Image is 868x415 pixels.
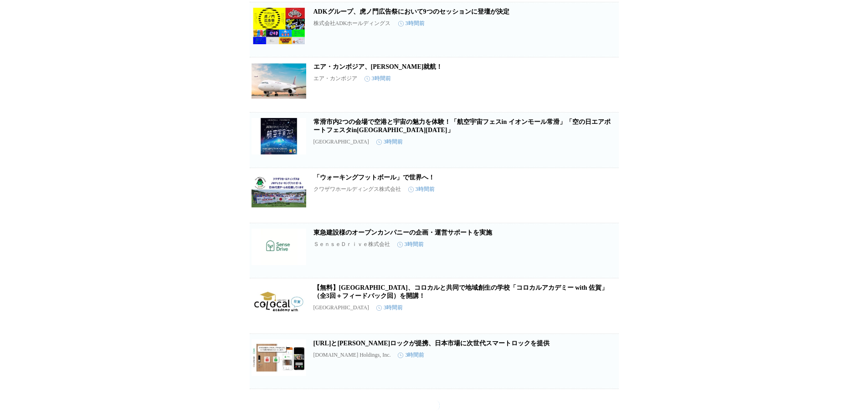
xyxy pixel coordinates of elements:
time: 3時間前 [408,185,435,193]
img: 常滑市内2つの会場で空港と宇宙の魅力を体験！「航空宇宙フェスin イオンモール常滑」「空の日エアポートフェスタinセントレア2025」 [252,118,306,154]
a: 「ウォーキングフットボール」で世界へ！ [313,174,435,181]
a: エア・カンボジア、[PERSON_NAME]就航！ [313,63,443,70]
a: 【無料】[GEOGRAPHIC_DATA]、コロカルと共同で地域創生の学校「コロカルアカデミー with 佐賀」（全3回＋フィードバック回）を開講！ [313,284,608,299]
time: 3時間前 [397,241,424,248]
time: 3時間前 [376,304,403,312]
time: 3時間前 [398,20,425,27]
a: ADKグループ、虎ノ門広告祭において9つのセッションに登壇が決定 [313,8,509,15]
a: 常滑市内2つの会場で空港と宇宙の魅力を体験！「航空宇宙フェスin イオンモール常滑」「空の日エアポートフェスタin[GEOGRAPHIC_DATA][DATE]」 [313,118,611,133]
img: ADKグループ、虎ノ門広告祭において9つのセッションに登壇が決定 [252,8,306,44]
a: 東急建設様のオープンカンパニーの企画・運営サポートを実施 [313,229,492,236]
img: Alarm.comと美和ロックが提携、日本市場に次世代スマートロックを提供 [252,339,306,376]
time: 3時間前 [376,138,403,146]
img: エア・カンボジア、日本初就航！ [252,63,306,99]
time: 3時間前 [365,75,391,82]
p: エア・カンボジア [313,75,357,82]
a: [URL]と[PERSON_NAME]ロックが提携、日本市場に次世代スマートロックを提供 [313,340,550,347]
p: [GEOGRAPHIC_DATA] [313,304,369,311]
time: 3時間前 [398,351,424,359]
p: [GEOGRAPHIC_DATA] [313,138,369,145]
p: クワザワホールディングス株式会社 [313,185,401,193]
p: ＳｅｎｓｅＤｒｉｖｅ株式会社 [313,241,390,248]
img: 【無料】佐賀県、コロカルと共同で地域創生の学校「コロカルアカデミー with 佐賀」（全3回＋フィードバック回）を開講！ [252,284,306,320]
img: 「ウォーキングフットボール」で世界へ！ [252,174,306,210]
p: [DOMAIN_NAME] Holdings, Inc. [313,352,391,359]
p: 株式会社ADKホールディングス [313,20,391,27]
img: 東急建設様のオープンカンパニーの企画・運営サポートを実施 [252,229,306,265]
